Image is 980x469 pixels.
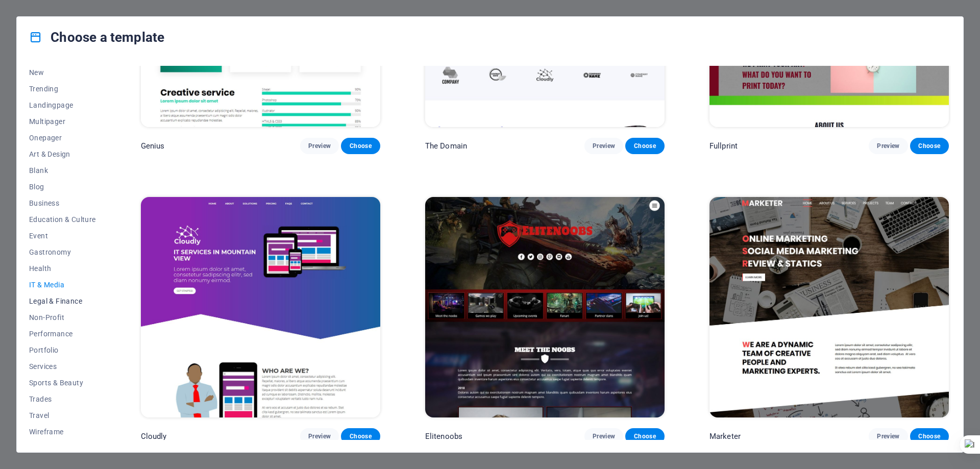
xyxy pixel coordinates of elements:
[29,309,96,326] button: Non-Profit
[29,260,96,277] button: Health
[29,391,96,407] button: Trades
[425,197,665,417] img: Elitenoobs
[593,432,615,440] span: Preview
[29,166,96,175] span: Blank
[584,428,623,445] button: Preview
[29,248,96,256] span: Gastronomy
[300,138,339,154] button: Preview
[308,142,331,150] span: Preview
[910,428,949,445] button: Choose
[29,130,96,146] button: Onepager
[29,277,96,293] button: IT & Media
[29,411,96,419] span: Travel
[709,197,949,417] img: Marketer
[29,150,96,158] span: Art & Design
[29,326,96,342] button: Performance
[584,138,623,154] button: Preview
[349,142,372,150] span: Choose
[625,138,664,154] button: Choose
[29,232,96,240] span: Event
[29,358,96,375] button: Services
[425,141,467,151] p: The Domain
[633,432,656,440] span: Choose
[141,141,165,151] p: Genius
[29,113,96,130] button: Multipager
[29,297,96,305] span: Legal & Finance
[29,195,96,211] button: Business
[29,215,96,224] span: Education & Culture
[29,68,96,77] span: New
[29,64,96,81] button: New
[29,346,96,354] span: Portfolio
[29,395,96,403] span: Trades
[29,424,96,440] button: Wireframe
[918,142,941,150] span: Choose
[29,428,96,436] span: Wireframe
[29,379,96,387] span: Sports & Beauty
[29,117,96,126] span: Multipager
[349,432,372,440] span: Choose
[910,138,949,154] button: Choose
[709,431,741,441] p: Marketer
[425,431,462,441] p: Elitenoobs
[877,142,899,150] span: Preview
[869,428,908,445] button: Preview
[29,97,96,113] button: Landingpage
[341,428,380,445] button: Choose
[141,431,167,441] p: Cloudly
[29,29,164,45] h4: Choose a template
[29,313,96,322] span: Non-Profit
[625,428,664,445] button: Choose
[29,211,96,228] button: Education & Culture
[29,228,96,244] button: Event
[918,432,941,440] span: Choose
[29,362,96,371] span: Services
[300,428,339,445] button: Preview
[141,197,380,417] img: Cloudly
[29,183,96,191] span: Blog
[29,264,96,273] span: Health
[29,134,96,142] span: Onepager
[29,85,96,93] span: Trending
[29,81,96,97] button: Trending
[709,141,738,151] p: Fullprint
[29,199,96,207] span: Business
[869,138,908,154] button: Preview
[877,432,899,440] span: Preview
[341,138,380,154] button: Choose
[593,142,615,150] span: Preview
[29,293,96,309] button: Legal & Finance
[29,342,96,358] button: Portfolio
[29,146,96,162] button: Art & Design
[29,244,96,260] button: Gastronomy
[29,407,96,424] button: Travel
[29,375,96,391] button: Sports & Beauty
[308,432,331,440] span: Preview
[29,179,96,195] button: Blog
[29,162,96,179] button: Blank
[29,101,96,109] span: Landingpage
[29,281,96,289] span: IT & Media
[633,142,656,150] span: Choose
[29,330,96,338] span: Performance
